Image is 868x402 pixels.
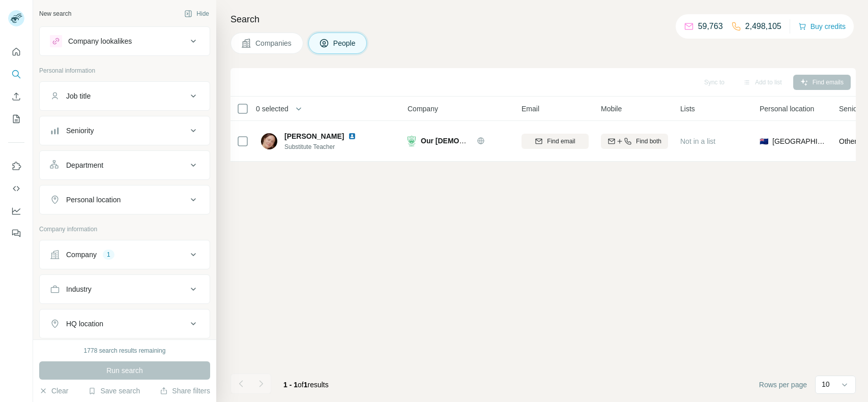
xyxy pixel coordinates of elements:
p: 2,498,105 [745,20,782,33]
span: Mobile [601,104,622,114]
button: Company lookalikes [40,29,210,53]
div: Job title [66,91,91,101]
span: results [283,381,329,389]
button: Clear [39,386,68,396]
img: Avatar [261,133,277,149]
span: Substitute Teacher [284,142,368,151]
span: Email [522,104,539,114]
div: Personal location [66,195,121,205]
button: HQ location [40,312,210,336]
button: Use Surfe on LinkedIn [8,157,24,175]
button: Find both [601,134,668,149]
button: Quick start [8,43,24,61]
button: Personal location [40,188,210,212]
button: Enrich CSV [8,87,24,106]
span: Find email [547,137,575,146]
button: Feedback [8,224,24,242]
button: Search [8,65,24,83]
div: 1778 search results remaining [84,346,166,355]
button: Buy credits [798,19,846,34]
button: Hide [177,6,216,21]
button: Find email [522,134,589,149]
button: Save search [88,386,140,396]
button: Industry [40,277,210,301]
span: Find both [636,137,661,146]
div: HQ location [66,319,103,329]
span: 1 [304,381,308,389]
span: Seniority [839,104,866,114]
button: Use Surfe API [8,179,24,198]
button: Department [40,153,210,177]
div: Seniority [66,126,94,136]
div: New search [39,9,71,18]
button: My lists [8,110,24,128]
div: Company lookalikes [68,36,132,46]
h4: Search [230,12,856,26]
span: 1 - 1 [283,381,298,389]
span: Lists [680,104,695,114]
span: 0 selected [256,104,288,114]
p: 59,763 [698,20,723,33]
div: Department [66,160,103,170]
p: Personal information [39,66,210,75]
p: Company information [39,225,210,234]
img: Logo of Our Lady of the Sacred Heart Primary School [408,136,416,146]
span: 🇳🇿 [760,136,768,146]
span: Other [839,137,857,145]
span: Rows per page [759,380,807,390]
span: [GEOGRAPHIC_DATA] [772,136,827,146]
span: Companies [255,38,293,48]
span: Personal location [760,104,814,114]
p: 10 [822,379,830,389]
span: Our [DEMOGRAPHIC_DATA] of the [GEOGRAPHIC_DATA] [421,137,617,145]
button: Company1 [40,242,210,267]
span: [PERSON_NAME] [284,131,344,141]
img: LinkedIn logo [348,132,356,140]
span: Company [408,104,438,114]
span: of [298,381,304,389]
button: Job title [40,84,210,108]
div: 1 [103,250,114,259]
span: People [333,38,357,48]
button: Dashboard [8,202,24,220]
div: Company [66,250,97,260]
span: Not in a list [680,137,715,145]
button: Share filters [160,386,210,396]
button: Seniority [40,118,210,143]
div: Industry [66,284,92,294]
